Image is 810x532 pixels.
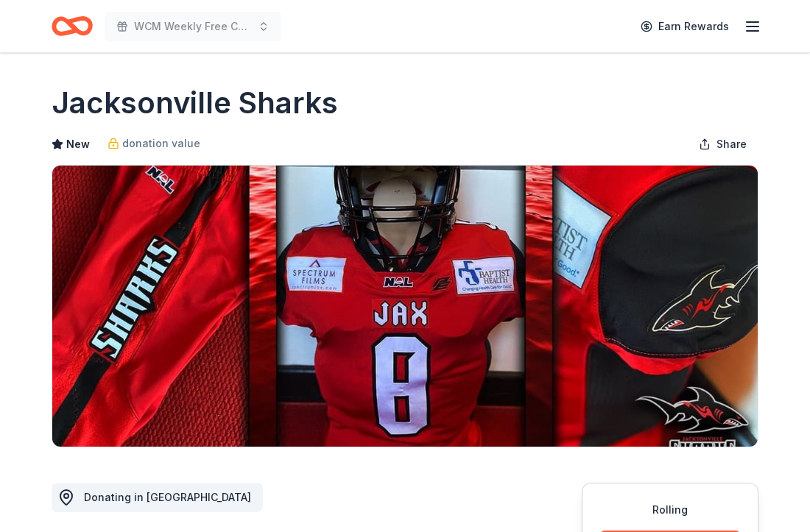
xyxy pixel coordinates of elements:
span: Donating in [GEOGRAPHIC_DATA] [84,491,251,503]
img: Image for Jacksonville Sharks [52,166,758,447]
a: donation value [108,135,200,152]
span: donation value [122,135,200,152]
span: WCM Weekly Free Community Bingo [GEOGRAPHIC_DATA] [US_STATE] [134,18,252,35]
div: Rolling [600,501,740,519]
button: Share [687,130,758,159]
h1: Jacksonville Sharks [52,82,338,124]
span: New [66,135,90,153]
a: Home [52,9,93,43]
span: Share [716,135,747,153]
button: WCM Weekly Free Community Bingo [GEOGRAPHIC_DATA] [US_STATE] [105,12,281,41]
a: Earn Rewards [632,13,738,40]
